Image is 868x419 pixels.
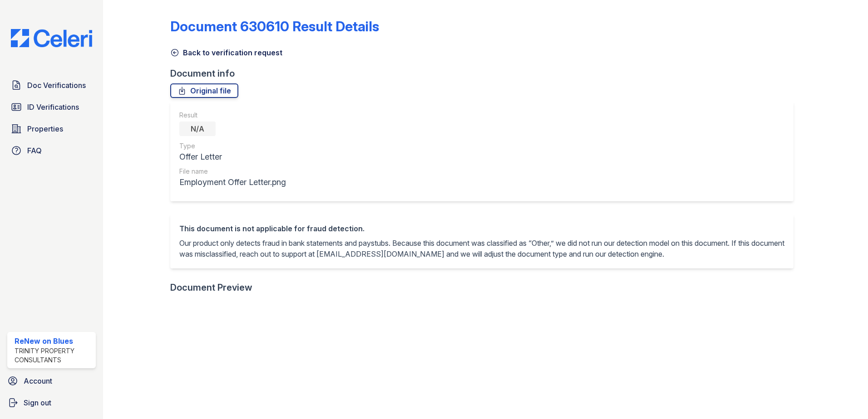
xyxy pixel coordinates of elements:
a: ID Verifications [7,98,96,116]
span: ID Verifications [27,102,79,112]
div: File name [179,167,286,176]
span: FAQ [27,145,42,156]
div: Document info [170,67,801,80]
span: Account [24,375,52,386]
div: This document is not applicable for fraud detection. [179,223,784,234]
a: FAQ [7,141,96,160]
img: CE_Logo_Blue-a8612792a0a2168367f1c8372b55b34899dd931a85d93a1a3d3e32e68fde9ad4.png [4,29,99,47]
div: Result [179,111,286,120]
div: Trinity Property Consultants [15,346,92,365]
p: Our product only detects fraud in bank statements and paystubs. Because this document was classif... [179,238,784,259]
div: Offer Letter [179,151,286,163]
a: Doc Verifications [7,76,96,94]
span: Sign out [24,397,51,408]
a: Sign out [4,394,99,412]
a: Properties [7,120,96,138]
span: Doc Verifications [27,80,86,91]
a: Back to verification request [170,47,282,58]
div: Type [179,141,286,151]
span: Properties [27,123,63,134]
a: Document 630610 Result Details [170,18,379,34]
div: Employment Offer Letter.png [179,176,286,189]
a: Original file [170,83,238,98]
a: Account [4,372,99,390]
div: N/A [179,122,216,136]
div: Document Preview [170,281,252,294]
div: ReNew on Blues [15,336,92,346]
